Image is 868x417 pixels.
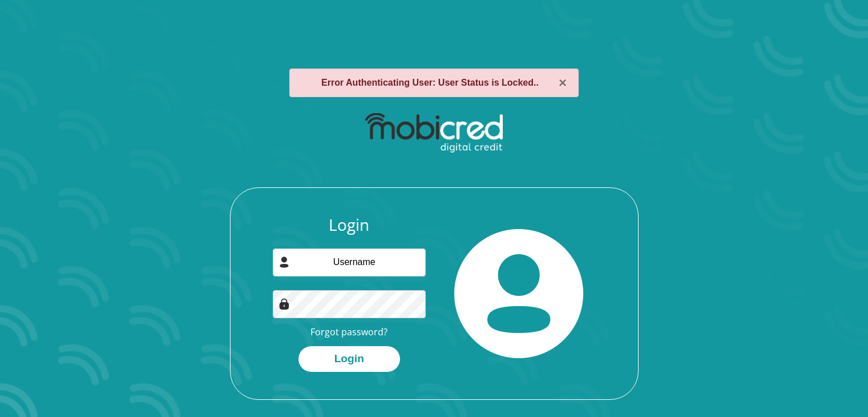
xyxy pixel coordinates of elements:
[273,248,426,276] input: Username
[273,215,426,235] h3: Login
[365,113,503,153] img: mobicred logo
[298,346,400,372] button: Login
[559,76,567,90] button: ×
[321,78,539,87] strong: Error Authenticating User: User Status is Locked..
[278,298,290,310] img: Image
[310,326,387,338] a: Forgot password?
[278,256,290,268] img: user-icon image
